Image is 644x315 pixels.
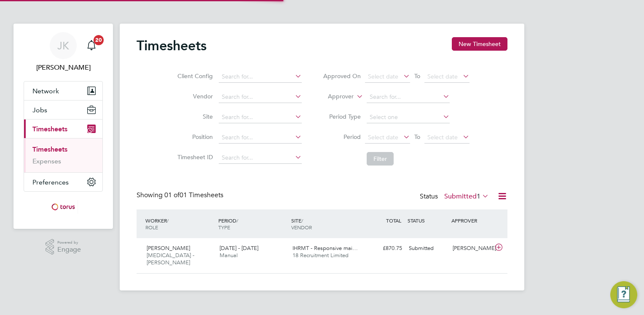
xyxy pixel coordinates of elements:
span: To [412,71,423,81]
button: Filter [367,152,394,166]
a: Expenses [32,157,61,165]
label: Submitted [444,192,489,201]
span: Preferences [32,178,69,186]
span: / [301,217,303,224]
div: Timesheets [24,138,102,172]
span: Manual [220,252,238,259]
input: Search for... [219,71,302,83]
span: ROLE [145,224,158,231]
span: To [412,131,423,142]
button: Engage Resource Center [610,281,637,308]
span: IHRMT - Responsive mai… [292,244,358,252]
input: Search for... [367,91,450,103]
span: TYPE [218,224,230,231]
input: Select one [367,111,450,123]
span: 18 Recruitment Limited [292,252,349,259]
span: [PERSON_NAME] [147,244,190,252]
span: Engage [57,246,81,253]
a: Powered byEngage [46,239,81,255]
span: 01 Timesheets [164,191,223,199]
label: Client Config [175,72,213,80]
div: SITE [289,213,362,235]
span: JK [57,40,69,51]
div: £870.75 [362,242,405,255]
div: APPROVER [449,213,493,228]
nav: Main navigation [13,24,113,229]
div: Status [420,191,491,203]
button: Timesheets [24,119,102,138]
label: Site [175,113,213,120]
span: Select date [427,133,458,141]
button: Network [24,81,102,100]
input: Search for... [219,111,302,123]
div: Submitted [405,242,449,255]
label: Approver [316,92,354,101]
span: Jobs [32,106,47,114]
span: Powered by [57,239,81,246]
span: Select date [368,133,398,141]
label: Vendor [175,92,213,100]
a: 20 [83,32,100,59]
label: Timesheet ID [175,153,213,161]
a: Go to home page [24,200,103,214]
span: 20 [94,35,104,45]
span: 1 [477,192,480,201]
input: Search for... [219,132,302,144]
a: Timesheets [32,145,67,153]
a: JK[PERSON_NAME] [24,32,103,73]
label: Position [175,133,213,141]
span: James Kane [24,62,103,73]
label: Period [323,133,361,141]
span: TOTAL [386,217,401,224]
span: Timesheets [32,125,67,133]
span: [DATE] - [DATE] [220,244,258,252]
span: 01 of [164,191,180,199]
span: [MEDICAL_DATA] - [PERSON_NAME] [147,252,194,266]
span: Network [32,87,59,95]
div: [PERSON_NAME] [449,242,493,255]
div: Showing [137,191,225,200]
button: Jobs [24,100,102,119]
div: STATUS [405,213,449,228]
div: WORKER [143,213,216,235]
span: VENDOR [291,224,312,231]
span: / [236,217,238,224]
span: Select date [427,73,458,80]
h2: Timesheets [137,37,207,54]
label: Period Type [323,113,361,120]
label: Approved On [323,72,361,80]
input: Search for... [219,152,302,164]
button: Preferences [24,173,102,191]
button: New Timesheet [452,37,507,51]
img: torus-logo-retina.png [48,200,78,214]
span: / [167,217,169,224]
div: PERIOD [216,213,289,235]
input: Search for... [219,91,302,103]
span: Select date [368,73,398,80]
